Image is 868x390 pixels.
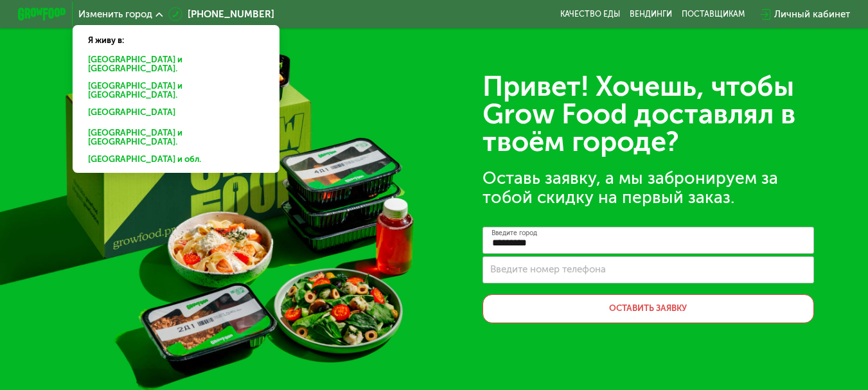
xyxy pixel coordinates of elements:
[483,169,814,208] div: Оставь заявку, а мы забронируем за тобой скидку на первый заказ.
[80,25,272,47] div: Я живу в:
[483,294,814,323] button: Оставить заявку
[682,10,745,19] div: поставщикам
[80,125,268,150] div: [GEOGRAPHIC_DATA] и [GEOGRAPHIC_DATA].
[492,230,537,236] label: Введите город
[560,10,620,19] a: Качество еды
[483,73,814,155] div: Привет! Хочешь, чтобы Grow Food доставлял в твоём городе?
[630,10,672,19] a: Вендинги
[80,51,272,76] div: [GEOGRAPHIC_DATA] и [GEOGRAPHIC_DATA].
[80,105,272,124] div: [GEOGRAPHIC_DATA]
[490,266,606,272] label: Введите номер телефона
[774,7,850,22] div: Личный кабинет
[78,10,152,19] span: Изменить город
[80,152,272,171] div: [GEOGRAPHIC_DATA] и обл.
[80,78,268,103] div: [GEOGRAPHIC_DATA] и [GEOGRAPHIC_DATA].
[168,7,274,22] a: [PHONE_NUMBER]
